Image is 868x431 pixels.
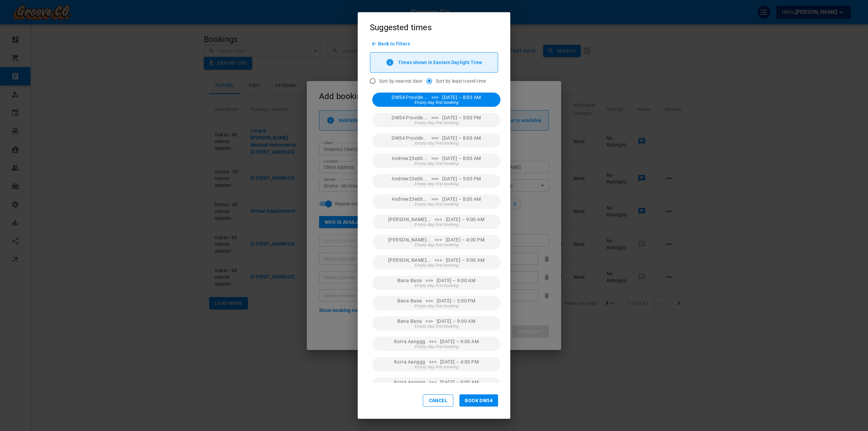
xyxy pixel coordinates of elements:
button: Andrew23edit... >>> [DATE] – 5:00 PMEmpty day, first booking [372,174,500,188]
button: Andrew23edit... >>> [DATE] – 8:00 AMEmpty day, first booking [372,194,500,209]
p: Times shown in Eastern Daylight Time [398,60,482,65]
span: Empty day, first booking [414,120,458,125]
span: Empty day, first booking [414,344,458,349]
span: Back to filters [378,41,410,46]
button: Back to filters [370,41,410,46]
span: Sort by nearest date [379,78,422,84]
button: Bana Bana >>> [DATE] – 9:00 AMEmpty day, first booking [372,276,500,290]
span: Sort by least travel time [436,78,486,84]
button: [PERSON_NAME]... >>> [DATE] – 9:00 AMEmpty day, first booking [372,255,500,270]
span: [PERSON_NAME]... >>> [DATE] – 4:00 PM [388,237,485,242]
span: Empty day, first booking [414,263,458,268]
span: Korra Aanggg >>> [DATE] – 4:00 PM [394,359,479,365]
span: Bana Bana >>> [DATE] – 5:00 PM [397,298,476,303]
span: Bana Bana >>> [DATE] – 9:00 AM [397,318,476,324]
button: Bana Bana >>> [DATE] – 5:00 PMEmpty day, first booking [372,296,500,310]
button: DW54 Provide... >>> [DATE] – 5:00 PMEmpty day, first booking [372,113,500,127]
button: Korra Aanggg >>> [DATE] – 4:00 PMEmpty day, first booking [372,357,500,371]
span: Empty day, first booking [414,141,458,145]
span: DW54 Provide... >>> [DATE] – 8:00 AM [392,135,481,141]
h2: Suggested times [358,12,510,41]
button: Book DW54 [459,394,498,407]
button: [PERSON_NAME]... >>> [DATE] – 4:00 PMEmpty day, first booking [372,235,500,249]
span: Empty day, first booking [414,222,458,227]
span: Empty day, first booking [414,161,458,166]
span: Andrew23edit... >>> [DATE] – 5:00 PM [392,176,481,181]
span: DW54 Provide... >>> [DATE] – 8:00 AM [392,95,481,100]
button: Andrew23edit... >>> [DATE] – 8:00 AMEmpty day, first booking [372,154,500,168]
button: Korra Aanggg >>> [DATE] – 9:00 AMEmpty day, first booking [372,337,500,351]
span: Empty day, first booking [414,100,458,105]
span: Empty day, first booking [414,283,458,288]
span: Empty day, first booking [414,242,458,247]
span: Empty day, first booking [414,303,458,308]
button: DW54 Provide... >>> [DATE] – 8:00 AMEmpty day, first booking [372,93,500,107]
span: Andrew23edit... >>> [DATE] – 8:00 AM [392,156,481,161]
span: DW54 Provide... >>> [DATE] – 5:00 PM [392,115,481,120]
span: [PERSON_NAME]... >>> [DATE] – 9:00 AM [388,217,485,222]
button: DW54 Provide... >>> [DATE] – 8:00 AMEmpty day, first booking [372,133,500,148]
span: Empty day, first booking [414,181,458,186]
span: Empty day, first booking [414,324,458,329]
button: Cancel [423,394,453,407]
button: Bana Bana >>> [DATE] – 9:00 AMEmpty day, first booking [372,316,500,331]
span: Bana Bana >>> [DATE] – 9:00 AM [397,278,476,283]
span: Empty day, first booking [414,365,458,369]
span: Korra Aanggg >>> [DATE] – 9:00 AM [394,379,479,385]
span: Empty day, first booking [414,202,458,207]
span: [PERSON_NAME]... >>> [DATE] – 9:00 AM [388,257,485,263]
span: Korra Aanggg >>> [DATE] – 9:00 AM [394,339,479,344]
button: [PERSON_NAME]... >>> [DATE] – 9:00 AMEmpty day, first booking [372,215,500,229]
span: Andrew23edit... >>> [DATE] – 8:00 AM [392,196,481,202]
button: Korra Aanggg >>> [DATE] – 9:00 AM [372,377,500,392]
